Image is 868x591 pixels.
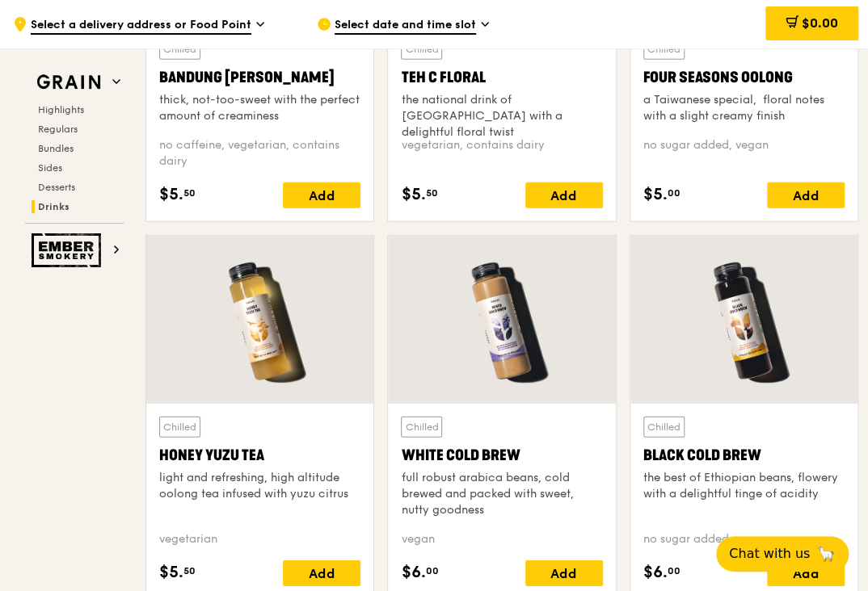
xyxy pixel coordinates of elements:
img: Ember Smokery web logo [32,233,106,267]
span: $6. [643,560,668,585]
div: a Taiwanese special, floral notes with a slight creamy finish [643,92,845,124]
span: Select date and time slot [335,17,476,35]
span: Desserts [38,182,75,193]
div: the national drink of [GEOGRAPHIC_DATA] with a delightful floral twist [401,92,602,140]
div: Honey Yuzu Tea [159,444,360,467]
span: Select a delivery address or Food Point [31,17,251,35]
div: Add [283,560,360,586]
span: $5. [643,182,668,207]
div: no caffeine, vegetarian, contains dairy [159,137,360,170]
div: Chilled [401,39,442,60]
span: $0.00 [802,15,838,31]
span: $6. [401,560,425,585]
div: no sugar added, vegan [643,137,845,170]
span: Sides [38,162,62,174]
div: Add [525,182,603,208]
div: Add [767,182,845,208]
div: Add [525,560,603,586]
span: Drinks [38,201,70,212]
div: Add [283,182,360,208]
div: vegetarian, contains dairy [401,137,602,170]
div: thick, not-too-sweet with the perfect amount of creaminess [159,92,360,124]
div: Chilled [401,417,442,438]
div: Bandung [PERSON_NAME] [159,66,360,89]
div: Chilled [159,417,200,438]
div: White Cold Brew [401,444,602,467]
span: $5. [401,182,425,207]
span: 00 [425,564,438,577]
span: 🦙 [816,544,836,564]
div: vegetarian [159,531,360,547]
span: 50 [183,187,196,199]
div: the best of Ethiopian beans, flowery with a delightful tinge of acidity [643,470,845,502]
div: Add [767,560,845,586]
div: Four Seasons Oolong [643,66,845,89]
div: vegan [401,531,602,547]
span: 50 [425,187,437,199]
span: Highlights [38,104,84,115]
span: Bundles [38,143,74,154]
img: Grain web logo [32,68,106,97]
span: 50 [183,564,196,577]
span: $5. [159,560,183,585]
button: Chat with us🦙 [716,536,849,572]
div: Teh C Floral [401,66,602,89]
div: no sugar added, vegan [643,531,845,547]
div: Chilled [643,39,685,60]
div: Chilled [643,417,685,438]
span: Chat with us [729,544,810,564]
div: Chilled [159,39,200,60]
span: 00 [668,564,680,577]
span: Regulars [38,124,78,135]
div: Black Cold Brew [643,444,845,467]
div: light and refreshing, high altitude oolong tea infused with yuzu citrus [159,470,360,502]
span: $5. [159,182,183,207]
span: 00 [668,187,680,199]
div: full robust arabica beans, cold brewed and packed with sweet, nutty goodness [401,470,602,518]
